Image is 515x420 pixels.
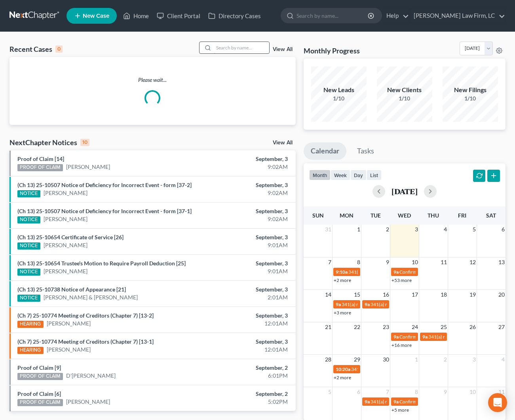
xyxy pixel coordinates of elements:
[203,259,287,267] div: September, 3
[414,355,419,364] span: 1
[440,290,448,299] span: 18
[204,9,265,23] a: Directory Cases
[296,8,369,23] input: Search by name...
[324,355,332,364] span: 28
[353,290,361,299] span: 15
[324,290,332,299] span: 14
[411,290,419,299] span: 17
[385,257,390,267] span: 9
[203,155,287,163] div: September, 3
[44,189,87,197] a: [PERSON_NAME]
[428,212,439,219] span: Thu
[17,190,40,197] div: NOTICE
[203,398,287,406] div: 5:02PM
[44,293,138,301] a: [PERSON_NAME] & [PERSON_NAME]
[377,95,432,102] div: 1/10
[340,212,353,219] span: Mon
[365,399,370,405] span: 9a
[324,225,332,234] span: 31
[350,142,381,160] a: Tasks
[17,216,40,223] div: NOTICE
[501,355,505,364] span: 4
[331,170,350,180] button: week
[304,142,346,160] a: Calendar
[312,212,324,219] span: Sun
[17,269,40,276] div: NOTICE
[353,322,361,332] span: 22
[501,225,505,234] span: 6
[399,334,489,340] span: Confirmation hearing for [PERSON_NAME]
[440,257,448,267] span: 11
[273,47,293,52] a: View All
[440,322,448,332] span: 25
[203,286,287,293] div: September, 3
[17,260,186,267] a: (Ch 13) 25-10654 Trustee's Motion to Require Payroll Deduction [25]
[356,225,361,234] span: 1
[55,45,63,53] div: 0
[10,76,296,84] p: Please wait...
[488,393,507,412] div: Open Intercom Messenger
[17,312,154,319] a: (Ch 7) 25-10774 Meeting of Creditors (Chapter 7) [13-2]
[385,225,390,234] span: 2
[17,242,40,250] div: NOTICE
[66,372,116,380] a: D'[PERSON_NAME]
[17,321,44,328] div: HEARING
[44,215,87,223] a: [PERSON_NAME]
[17,164,63,171] div: PROOF OF CLAIM
[203,364,287,372] div: September, 2
[391,187,418,195] h2: [DATE]
[44,241,87,249] a: [PERSON_NAME]
[472,225,477,234] span: 5
[66,398,110,406] a: [PERSON_NAME]
[17,364,61,371] a: Proof of Claim [9]
[203,312,287,320] div: September, 3
[336,366,350,372] span: 10:20a
[324,322,332,332] span: 21
[498,257,505,267] span: 13
[348,269,425,275] span: 341(a) meeting for [PERSON_NAME]
[17,208,192,214] a: (Ch 13) 25-10507 Notice of Deficiency for Incorrect Event - form [37-1]
[17,373,63,380] div: PROOF OF CLAIM
[350,170,367,180] button: day
[443,95,498,102] div: 1/10
[17,295,40,302] div: NOTICE
[47,346,91,354] a: [PERSON_NAME]
[17,347,44,354] div: HEARING
[214,42,269,53] input: Search by name...
[414,225,419,234] span: 3
[351,366,428,372] span: 341(a) meeting for [PERSON_NAME]
[356,257,361,267] span: 8
[80,139,89,146] div: 10
[443,387,448,397] span: 9
[410,9,505,23] a: [PERSON_NAME] Law Firm, LC
[203,215,287,223] div: 9:02AM
[203,267,287,275] div: 9:01AM
[469,322,477,332] span: 26
[336,301,341,307] span: 9a
[17,155,64,162] a: Proof of Claim [14]
[203,207,287,215] div: September, 3
[334,375,351,380] a: +2 more
[469,257,477,267] span: 12
[17,338,154,345] a: (Ch 7) 25-10774 Meeting of Creditors (Chapter 7) [13-1]
[498,322,505,332] span: 27
[469,290,477,299] span: 19
[334,310,351,316] a: +3 more
[44,267,87,275] a: [PERSON_NAME]
[273,140,293,146] a: View All
[399,399,489,405] span: Confirmation hearing for [PERSON_NAME]
[119,9,153,23] a: Home
[203,320,287,327] div: 12:01AM
[443,355,448,364] span: 2
[486,212,496,219] span: Sat
[353,355,361,364] span: 29
[371,399,447,405] span: 341(a) meeting for [PERSON_NAME]
[371,212,381,219] span: Tue
[382,322,390,332] span: 23
[393,269,399,275] span: 9a
[17,286,126,293] a: (Ch 13) 25-10738 Notice of Appearance [21]
[17,182,192,188] a: (Ch 13) 25-10507 Notice of Deficiency for Incorrect Event - form [37-2]
[17,234,124,240] a: (Ch 13) 25-10654 Certificate of Service [26]
[443,85,498,95] div: New Filings
[382,9,409,23] a: Help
